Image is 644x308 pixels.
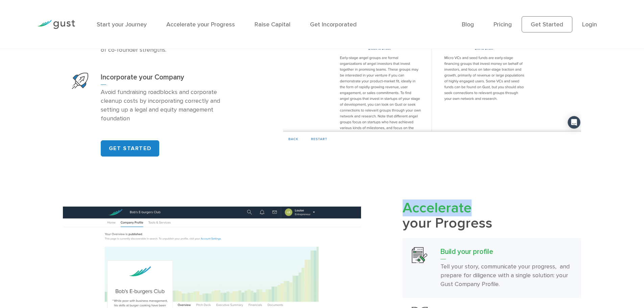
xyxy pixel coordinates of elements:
p: Avoid fundraising roadblocks and corporate cleanup costs by incorporating correctly and setting u... [101,88,232,123]
a: Raise Capital [255,21,290,28]
a: Get Incorporated [310,21,357,28]
img: Gust Logo [37,20,75,29]
a: Pricing [494,21,512,28]
img: Build Your Profile [412,247,428,263]
a: Accelerate your Progress [166,21,235,28]
a: GET STARTED [101,140,159,157]
a: Login [582,21,597,28]
span: Accelerate [403,199,472,216]
a: Get Started [522,16,572,32]
img: Start Your Company [72,73,88,89]
a: Start Your CompanyIncorporate your CompanyAvoid fundraising roadblocks and corporate cleanup cost... [63,64,241,132]
a: Blog [462,21,474,28]
a: Start your Journey [97,21,147,28]
h3: Incorporate your Company [101,73,232,85]
a: Build Your ProfileBuild your profileTell your story, communicate your progress, and prepare for d... [403,238,581,298]
h2: your Progress [403,200,581,232]
h3: Build your profile [440,247,572,259]
p: Tell your story, communicate your progress, and prepare for diligence with a single solution: you... [440,262,572,289]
